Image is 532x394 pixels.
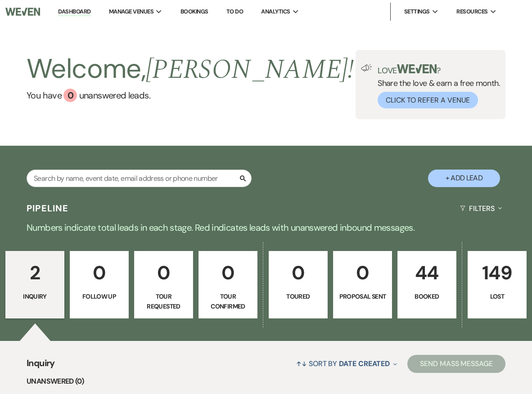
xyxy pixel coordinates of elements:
[403,291,451,301] p: Booked
[339,258,386,288] p: 0
[468,251,527,318] a: 149Lost
[473,258,521,288] p: 149
[63,89,77,102] div: 0
[198,251,257,318] a: 0Tour Confirmed
[407,355,505,373] button: Send Mass Message
[109,7,153,16] span: Manage Venues
[361,64,372,72] img: loud-speaker-illustration.svg
[296,359,307,368] span: ↑↓
[180,8,208,15] a: Bookings
[11,258,59,288] p: 2
[27,89,354,102] a: You have 0 unanswered leads.
[140,258,187,288] p: 0
[226,8,243,15] a: To Do
[372,64,500,108] div: Share the love & earn a free month.
[456,197,505,220] button: Filters
[269,251,328,318] a: 0Toured
[204,291,252,312] p: Tour Confirmed
[76,291,123,301] p: Follow Up
[339,359,390,368] span: Date Created
[27,202,69,215] h3: Pipeline
[397,251,456,318] a: 44Booked
[404,7,430,16] span: Settings
[58,8,90,16] a: Dashboard
[339,291,386,301] p: Proposal Sent
[293,352,401,376] button: Sort By Date Created
[378,64,500,75] p: Love ?
[27,170,252,187] input: Search by name, event date, email address or phone number
[5,2,40,21] img: Weven Logo
[27,356,55,376] span: Inquiry
[134,251,193,318] a: 0Tour Requested
[261,7,290,16] span: Analytics
[275,291,322,301] p: Toured
[473,291,521,301] p: Lost
[333,251,392,318] a: 0Proposal Sent
[140,291,187,312] p: Tour Requested
[76,258,123,288] p: 0
[11,291,59,301] p: Inquiry
[70,251,129,318] a: 0Follow Up
[378,92,478,108] button: Click to Refer a Venue
[397,64,437,73] img: weven-logo-green.svg
[204,258,252,288] p: 0
[275,258,322,288] p: 0
[456,7,487,16] span: Resources
[428,170,500,187] button: + Add Lead
[403,258,451,288] p: 44
[27,376,505,387] li: Unanswered (0)
[27,50,354,89] h2: Welcome,
[5,251,64,318] a: 2Inquiry
[146,49,354,90] span: [PERSON_NAME] !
